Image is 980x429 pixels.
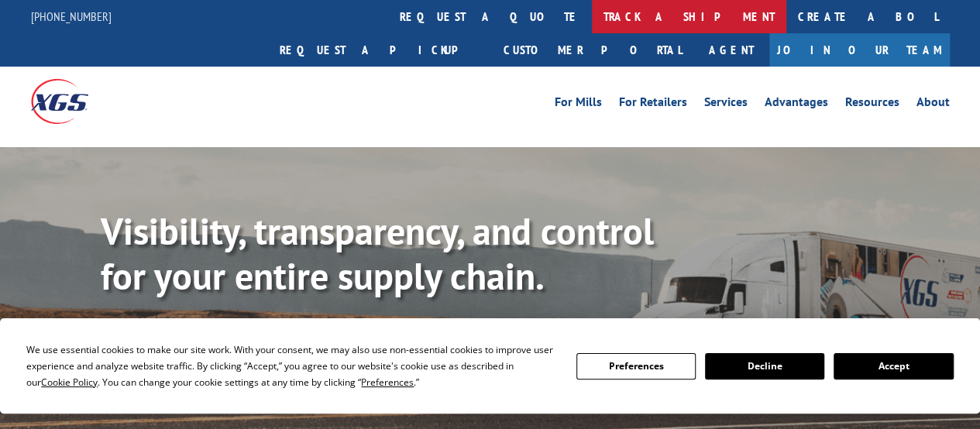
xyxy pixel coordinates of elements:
[31,9,112,24] a: [PHONE_NUMBER]
[916,96,950,113] a: About
[361,376,414,389] span: Preferences
[555,96,602,113] a: For Mills
[619,96,687,113] a: For Retailers
[834,353,953,379] button: Accept
[845,96,899,113] a: Resources
[492,33,693,67] a: Customer Portal
[705,353,824,379] button: Decline
[576,353,696,379] button: Preferences
[765,96,828,113] a: Advantages
[769,33,950,67] a: Join Our Team
[41,376,98,389] span: Cookie Policy
[704,96,748,113] a: Services
[26,341,557,390] div: We use essential cookies to make our site work. With your consent, we may also use non-essential ...
[693,33,769,67] a: Agent
[101,207,654,300] b: Visibility, transparency, and control for your entire supply chain.
[268,33,492,67] a: Request a pickup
